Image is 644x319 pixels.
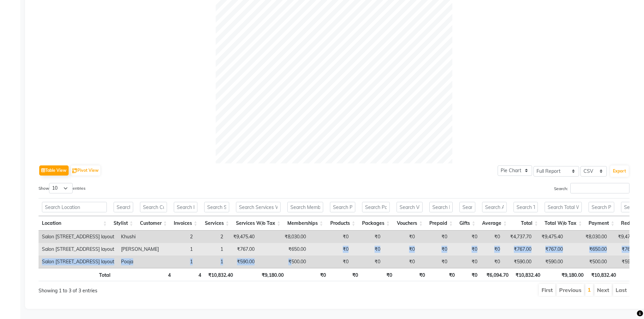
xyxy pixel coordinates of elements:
[610,231,643,243] td: ₹9,475.40
[233,216,284,231] th: Services W/o Tax: activate to sort column ascending
[72,168,77,174] img: pivot.png
[479,216,510,231] th: Average: activate to sort column ascending
[174,268,205,281] th: 4
[284,216,327,231] th: Memberships: activate to sort column ascending
[39,243,118,256] td: Salon [STREET_ADDRESS] layout
[429,202,453,212] input: Search Prepaid
[566,231,610,243] td: ₹8,030.00
[42,202,107,212] input: Search Location
[39,231,118,243] td: Salon [STREET_ADDRESS] layout
[110,216,137,231] th: Stylist: activate to sort column ascending
[140,268,174,281] th: 4
[226,256,258,268] td: ₹590.00
[544,268,587,281] th: ₹9,180.00
[196,231,226,243] td: 2
[39,268,114,281] th: Total
[481,243,503,256] td: ₹0
[258,256,309,268] td: ₹500.00
[39,183,86,193] label: Show entries
[514,202,538,212] input: Search Total
[481,256,503,268] td: ₹0
[361,268,396,281] th: ₹0
[503,256,535,268] td: ₹590.00
[258,231,309,243] td: ₹8,030.00
[541,216,585,231] th: Total W/o Tax: activate to sort column ascending
[418,256,451,268] td: ₹0
[140,202,167,212] input: Search Customer
[396,268,428,281] th: ₹0
[205,268,236,281] th: ₹10,832.40
[459,202,475,212] input: Search Gifts
[196,243,226,256] td: 1
[118,243,162,256] td: [PERSON_NAME]
[352,231,384,243] td: ₹0
[545,202,582,212] input: Search Total W/o Tax
[162,243,196,256] td: 1
[512,268,544,281] th: ₹10,832.40
[384,256,418,268] td: ₹0
[196,256,226,268] td: 1
[204,202,229,212] input: Search Services
[39,256,118,268] td: Salon [STREET_ADDRESS] layout
[503,243,535,256] td: ₹767.00
[451,256,481,268] td: ₹0
[566,243,610,256] td: ₹650.00
[352,243,384,256] td: ₹0
[114,202,133,212] input: Search Stylist
[587,268,619,281] th: ₹10,832.40
[451,243,481,256] td: ₹0
[39,165,69,176] button: Table View
[174,202,197,212] input: Search Invoices
[309,256,352,268] td: ₹0
[588,286,591,293] a: 1
[226,243,258,256] td: ₹767.00
[418,231,451,243] td: ₹0
[258,243,309,256] td: ₹650.00
[610,256,643,268] td: ₹590.00
[362,202,390,212] input: Search Packages
[39,283,279,294] div: Showing 1 to 3 of 3 entries
[162,256,196,268] td: 1
[329,268,361,281] th: ₹0
[170,216,201,231] th: Invoices: activate to sort column ascending
[589,202,614,212] input: Search Payment
[397,202,423,212] input: Search Vouchers
[236,268,287,281] th: ₹9,180.00
[39,216,110,231] th: Location: activate to sort column ascending
[458,268,481,281] th: ₹0
[309,243,352,256] td: ₹0
[535,231,566,243] td: ₹9,475.40
[330,202,355,212] input: Search Products
[352,256,384,268] td: ₹0
[535,243,566,256] td: ₹767.00
[393,216,426,231] th: Vouchers: activate to sort column ascending
[456,216,479,231] th: Gifts: activate to sort column ascending
[510,216,541,231] th: Total: activate to sort column ascending
[426,216,456,231] th: Prepaid: activate to sort column ascending
[554,183,629,193] label: Search:
[309,231,352,243] td: ₹0
[566,256,610,268] td: ₹500.00
[236,202,281,212] input: Search Services W/o Tax
[570,183,629,193] input: Search:
[585,216,618,231] th: Payment: activate to sort column ascending
[610,165,629,177] button: Export
[535,256,566,268] td: ₹590.00
[327,216,359,231] th: Products: activate to sort column ascending
[428,268,458,281] th: ₹0
[451,231,481,243] td: ₹0
[384,231,418,243] td: ₹0
[481,231,503,243] td: ₹0
[49,183,73,193] select: Showentries
[384,243,418,256] td: ₹0
[610,243,643,256] td: ₹767.00
[359,216,393,231] th: Packages: activate to sort column ascending
[162,231,196,243] td: 2
[226,231,258,243] td: ₹9,475.40
[482,202,507,212] input: Search Average
[418,243,451,256] td: ₹0
[201,216,233,231] th: Services: activate to sort column ascending
[481,268,512,281] th: ₹6,094.70
[287,202,323,212] input: Search Memberships
[118,256,162,268] td: Pooja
